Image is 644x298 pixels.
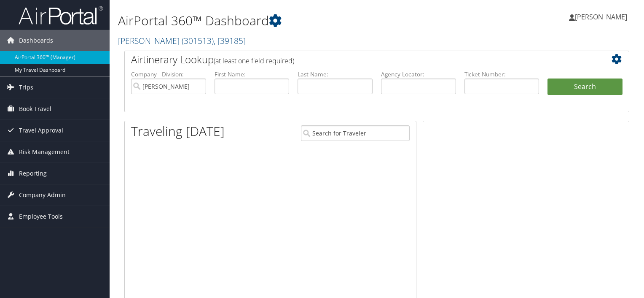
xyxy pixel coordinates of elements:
[131,52,580,67] h2: Airtinerary Lookup
[547,79,623,95] button: Search
[575,12,627,22] span: [PERSON_NAME]
[301,125,410,141] input: Search for Traveler
[214,56,294,65] span: (at least one field required)
[182,35,214,46] span: ( 301513 )
[19,30,53,51] span: Dashboards
[118,35,246,46] a: [PERSON_NAME]
[381,70,456,79] label: Agency Locator:
[131,122,225,140] h1: Traveling [DATE]
[19,206,63,227] span: Employee Tools
[19,141,70,163] span: Risk Management
[298,70,373,79] label: Last Name:
[19,5,103,25] img: airportal-logo.png
[19,98,51,119] span: Book Travel
[464,70,539,79] label: Ticket Number:
[118,12,463,30] h1: AirPortal 360™ Dashboard
[19,184,66,206] span: Company Admin
[214,35,246,46] span: , [ 39185 ]
[215,70,290,79] label: First Name:
[19,120,63,141] span: Travel Approval
[131,70,206,79] label: Company - Division:
[19,163,47,184] span: Reporting
[19,77,33,98] span: Trips
[569,4,636,30] a: [PERSON_NAME]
